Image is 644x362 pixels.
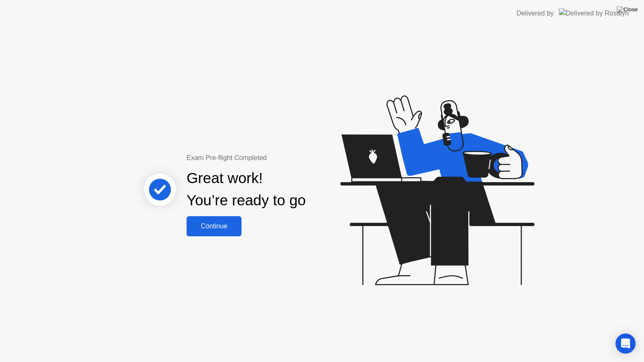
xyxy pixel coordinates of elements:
[187,153,360,163] div: Exam Pre-flight Completed
[187,216,241,236] button: Continue
[617,6,638,13] img: Close
[559,8,629,18] img: Delivered by Rosalyn
[187,167,306,212] div: Great work! You’re ready to go
[615,334,636,354] div: Open Intercom Messenger
[517,8,554,18] div: Delivered by
[189,222,239,230] div: Continue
